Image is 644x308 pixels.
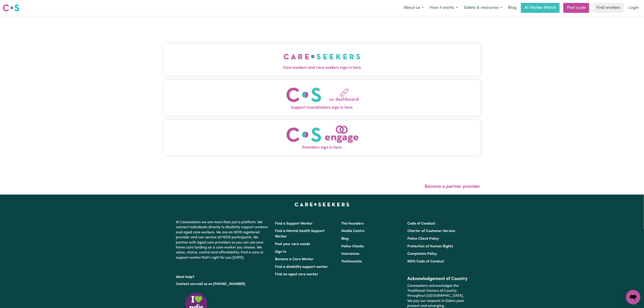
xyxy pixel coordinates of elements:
[461,3,505,13] button: Safety & resources
[3,3,19,13] a: Careseekers logo
[407,260,444,263] a: NDIS Code of Conduct
[3,4,19,12] img: Careseekers logo
[275,222,313,225] a: Find a Support Worker
[275,265,328,269] a: Find a disability support worker
[425,184,480,189] a: Become a partner provider
[407,245,453,248] a: Protection of Human Rights
[341,252,359,256] a: Insurances
[197,282,245,286] a: call us on [PHONE_NUMBER]
[164,65,480,71] span: Care workers and care seekers sign in here
[407,276,468,282] h2: Acknowledgement of Country
[275,229,325,238] a: Find a Mental Health Support Worker
[563,3,589,13] a: Post a job
[164,105,480,111] span: Support Coordinators sign in here
[505,3,519,13] a: Blog
[593,3,624,13] a: Find workers
[176,282,194,286] a: Contact us
[341,260,362,263] a: Testimonials
[407,229,455,233] a: Charter of Customer Service
[341,229,364,233] a: Media Centre
[295,203,349,206] a: Careseekers home page
[407,222,435,225] a: Code of Conduct
[341,237,349,241] a: Blog
[176,218,270,262] p: At Careseekers we are more than just a platform. We connect individuals directly to disability su...
[275,250,286,254] a: Sign In
[164,120,480,155] button: Providers sign in here
[275,242,310,246] a: Post your care needs
[626,3,641,13] a: Login
[521,3,560,13] a: AI Worker Match
[164,44,480,75] button: Care workers and care seekers sign in here
[341,245,364,248] a: Police Checks
[427,3,461,13] button: How it works
[626,290,640,304] iframe: Button to launch messaging window, conversation in progress
[341,222,364,225] a: The Founders
[401,3,427,13] button: About us
[164,80,480,115] button: Support Coordinators sign in here
[407,252,437,256] a: Complaints Policy
[275,273,319,276] a: Find an aged care worker
[164,145,480,151] span: Providers sign in here
[275,257,314,261] a: Become a Care Worker
[407,237,439,241] a: Police Check Policy
[176,273,270,280] p: Want help?
[176,280,270,288] p: or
